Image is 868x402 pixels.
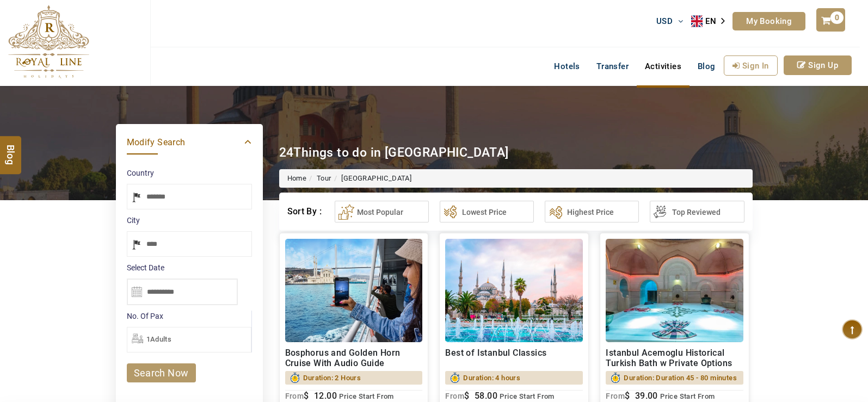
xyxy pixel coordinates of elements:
span: Duration: 2 Hours [303,371,361,385]
span: 39.00 [635,391,658,401]
sub: From [285,392,304,400]
h2: Best of Istanbul Classics [445,348,583,368]
span: 0 [830,11,844,24]
a: Modify Search [127,135,252,149]
a: Activities [637,55,690,77]
span: 1Adults [146,335,172,343]
a: EN [691,13,732,29]
span: Blog [698,61,716,71]
span: $ [464,391,469,401]
span: $ [304,391,309,401]
img: The Royal Line Holidays [8,5,89,78]
img: 98.jpg [606,239,743,342]
a: Hotels [546,55,588,77]
aside: Language selected: English [691,13,732,29]
span: Things to do in [GEOGRAPHIC_DATA] [293,145,508,160]
label: No. Of Pax [127,311,251,321]
a: Blog [690,55,724,77]
sub: From [606,392,625,400]
button: Most Popular [335,201,429,222]
span: Price Start From [339,392,393,400]
span: 12.00 [314,391,337,401]
span: $ [625,391,630,401]
span: USD [656,16,673,26]
button: Top Reviewed [650,201,744,222]
span: Duration: 4 hours [463,371,520,385]
button: Lowest Price [440,201,534,222]
span: Blog [4,145,18,154]
label: Select Date [127,262,252,273]
span: 24 [279,145,294,160]
div: Language [691,13,732,29]
sub: From [445,392,464,400]
span: Price Start From [500,392,554,400]
span: Price Start From [660,392,715,400]
li: [GEOGRAPHIC_DATA] [331,174,412,184]
span: Duration: Duration 45 - 80 minutes [624,371,737,385]
div: Sort By : [287,201,324,222]
img: 1.jpg [285,239,423,342]
img: blue%20mosque.jpg [445,239,583,342]
a: Sign In [724,55,778,76]
a: My Booking [732,12,805,30]
a: Home [287,174,307,182]
label: City [127,215,252,226]
a: Transfer [588,55,637,77]
a: 0 [816,8,845,32]
span: 58.00 [475,391,497,401]
button: Highest Price [545,201,639,222]
h2: Istanbul Acemoglu Historical Turkish Bath w Private Options [606,348,743,368]
label: Country [127,168,252,178]
a: Tour [317,174,331,182]
h2: Bosphorus and Golden Horn Cruise With Audio Guide [285,348,423,368]
a: Sign Up [784,55,852,75]
a: search now [127,363,196,382]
